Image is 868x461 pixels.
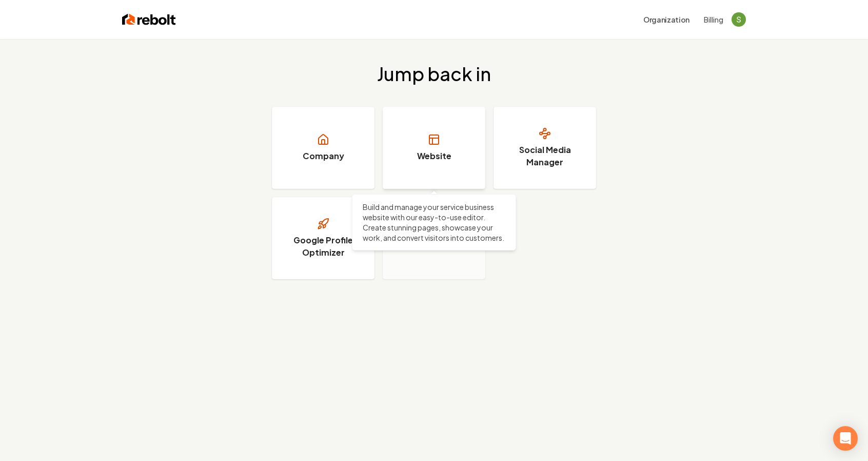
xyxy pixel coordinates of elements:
[122,12,176,27] img: Rebolt Logo
[732,12,746,27] button: Open user button
[285,234,362,259] h3: Google Profile Optimizer
[637,10,696,29] button: Organization
[833,426,858,451] div: Open Intercom Messenger
[363,202,505,243] p: Build and manage your service business website with our easy-to-use editor. Create stunning pages...
[494,107,596,189] a: Social Media Manager
[417,150,451,162] h3: Website
[303,150,344,162] h3: Company
[506,144,583,168] h3: Social Media Manager
[732,12,746,27] img: Sales Champion
[383,107,485,189] a: Website
[704,14,723,25] button: Billing
[272,107,374,189] a: Company
[272,197,374,279] a: Google Profile Optimizer
[377,64,491,84] h2: Jump back in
